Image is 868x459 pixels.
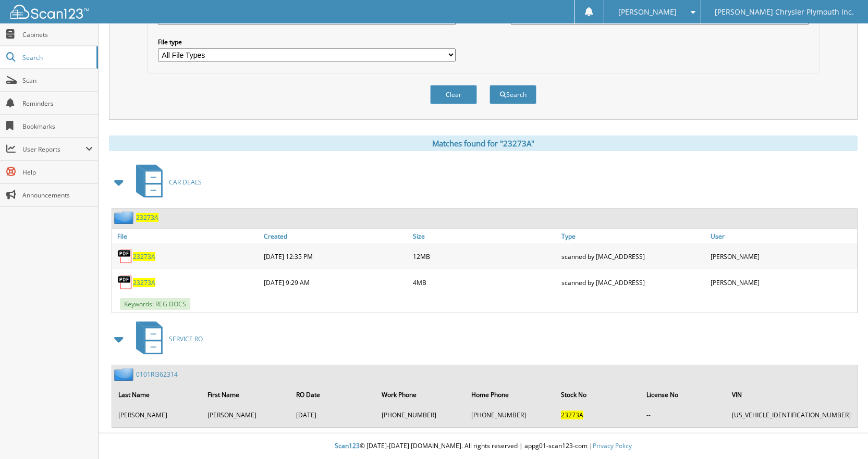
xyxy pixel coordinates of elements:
a: 23273A [133,278,155,287]
th: Home Phone [466,384,555,405]
div: [PERSON_NAME] [708,246,857,267]
span: SERVICE RO [169,334,203,343]
a: File [112,229,261,243]
div: [DATE] 9:29 AM [261,272,410,293]
a: 23273A [133,252,155,261]
td: [US_VEHICLE_IDENTIFICATION_NUMBER] [727,406,856,424]
th: VIN [727,384,856,405]
span: Cabinets [22,30,93,39]
a: Created [261,229,410,243]
img: scan123-logo-white.svg [10,5,89,19]
span: Help [22,168,93,177]
span: 23273A [561,411,583,419]
a: CAR DEALS [130,162,202,203]
div: scanned by [MAC_ADDRESS] [559,272,708,293]
td: [PERSON_NAME] [113,406,201,424]
div: 12MB [410,246,559,267]
a: User [708,229,857,243]
img: folder2.png [114,368,136,381]
span: Scan [22,76,93,85]
span: Search [22,53,91,62]
span: Scan123 [335,441,360,450]
span: Announcements [22,191,93,200]
a: 23273A [136,213,158,222]
div: scanned by [MAC_ADDRESS] [559,246,708,267]
td: [PERSON_NAME] [202,406,290,424]
img: PDF.png [117,249,133,264]
th: Work Phone [376,384,465,405]
img: PDF.png [117,275,133,290]
span: Reminders [22,99,93,108]
span: [PERSON_NAME] [618,9,677,15]
td: -- [641,406,726,424]
td: [PHONE_NUMBER] [376,406,465,424]
th: License No [641,384,726,405]
th: Stock No [556,384,640,405]
iframe: Chat Widget [816,409,868,459]
span: [PERSON_NAME] Chrysler Plymouth Inc. [715,9,854,15]
a: SERVICE RO [130,318,203,359]
a: Size [410,229,559,243]
td: [PHONE_NUMBER] [466,406,555,424]
img: folder2.png [114,211,136,224]
div: [PERSON_NAME] [708,272,857,293]
button: Search [490,85,536,104]
span: Keywords: REG DOCS [120,298,190,310]
div: [DATE] 12:35 PM [261,246,410,267]
th: First Name [202,384,290,405]
div: © [DATE]-[DATE] [DOMAIN_NAME]. All rights reserved | appg01-scan123-com | [99,433,868,459]
span: User Reports [22,145,85,154]
a: 0101RI362314 [136,370,178,379]
button: Clear [430,85,477,104]
div: 4MB [410,272,559,293]
div: Matches found for "23273A" [109,135,858,151]
span: CAR DEALS [169,178,202,187]
td: [DATE] [291,406,375,424]
a: Type [559,229,708,243]
a: Privacy Policy [593,441,632,450]
th: Last Name [113,384,201,405]
span: Bookmarks [22,122,93,131]
label: File type [158,38,456,46]
th: RO Date [291,384,375,405]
